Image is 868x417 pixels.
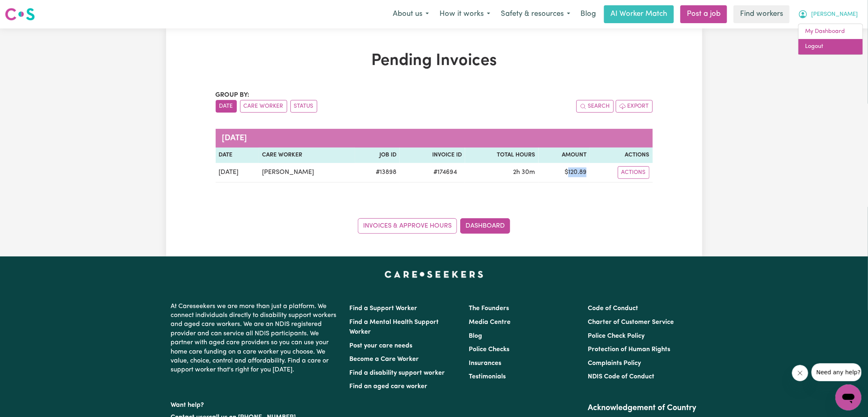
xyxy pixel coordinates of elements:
[460,218,510,234] a: Dashboard
[469,360,501,367] a: Insurances
[588,360,641,367] a: Complaints Policy
[799,39,863,54] a: Logout
[588,346,670,353] a: Protection of Human Rights
[216,51,653,71] h1: Pending Invoices
[734,5,790,23] a: Find workers
[588,403,697,413] h2: Acknowledgement of Country
[469,319,511,326] a: Media Centre
[799,24,863,39] a: My Dashboard
[259,148,355,163] th: Care Worker
[350,343,413,349] a: Post your care needs
[216,163,259,182] td: [DATE]
[400,148,465,163] th: Invoice ID
[588,333,645,339] a: Police Check Policy
[350,383,428,390] a: Find an aged care worker
[539,163,590,182] td: $ 120.89
[680,5,727,23] a: Post a job
[216,92,250,98] span: Group by:
[216,100,237,113] button: sort invoices by date
[385,271,483,278] a: Careseekers home page
[240,100,287,113] button: sort invoices by care worker
[469,333,482,339] a: Blog
[350,319,439,335] a: Find a Mental Health Support Worker
[618,166,649,179] button: Actions
[171,397,340,410] p: Want help?
[5,5,35,24] a: Careseekers logo
[290,100,317,113] button: sort invoices by paid status
[171,299,340,378] p: At Careseekers we are more than just a platform. We connect individuals directly to disability su...
[355,148,400,163] th: Job ID
[812,363,862,381] iframe: Message from company
[792,365,808,381] iframe: Close message
[798,24,863,55] div: My Account
[576,5,601,23] a: Blog
[539,148,590,163] th: Amount
[469,305,509,312] a: The Founders
[259,163,355,182] td: [PERSON_NAME]
[590,148,652,163] th: Actions
[358,218,457,234] a: Invoices & Approve Hours
[350,370,445,376] a: Find a disability support worker
[469,346,509,353] a: Police Checks
[355,163,400,182] td: # 13898
[216,129,653,148] caption: [DATE]
[216,148,259,163] th: Date
[576,100,614,113] button: Search
[588,374,654,380] a: NDIS Code of Conduct
[836,384,862,410] iframe: Button to launch messaging window
[350,356,419,363] a: Become a Care Worker
[496,6,576,23] button: Safety & resources
[350,305,418,312] a: Find a Support Worker
[465,148,539,163] th: Total Hours
[811,10,858,19] span: [PERSON_NAME]
[434,6,496,23] button: How it works
[469,374,506,380] a: Testimonials
[387,6,434,23] button: About us
[793,6,863,23] button: My Account
[513,169,535,176] span: 2 hours 30 minutes
[588,305,638,312] a: Code of Conduct
[588,319,674,326] a: Charter of Customer Service
[604,5,674,23] a: AI Worker Match
[5,7,35,22] img: Careseekers logo
[616,100,653,113] button: Export
[429,167,462,177] span: # 174694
